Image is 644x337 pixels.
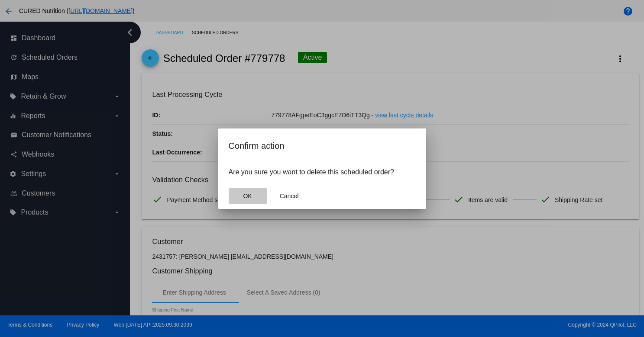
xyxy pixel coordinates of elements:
p: Are you sure you want to delete this scheduled order? [229,168,416,176]
span: Cancel [280,193,299,199]
button: Close dialog [229,188,267,204]
button: Close dialog [270,188,308,204]
span: OK [243,193,252,199]
h2: Confirm action [229,139,416,153]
